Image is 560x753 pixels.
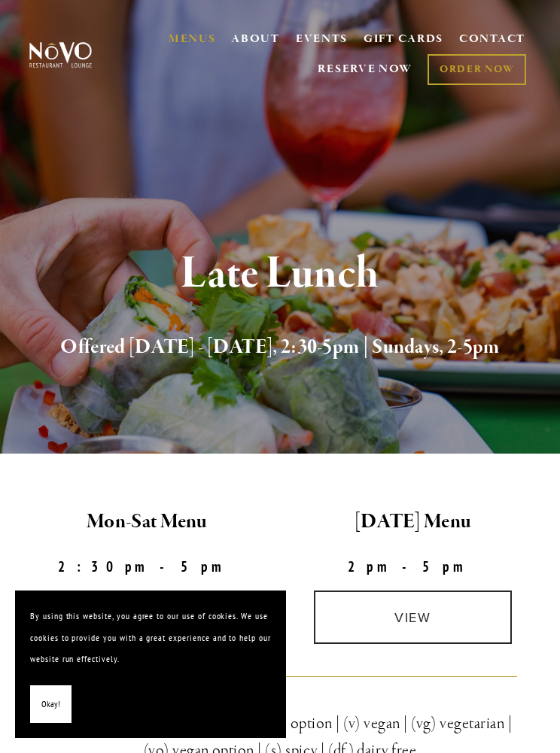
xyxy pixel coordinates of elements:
h2: [DATE] Menu [293,506,533,538]
h1: Late Lunch [43,250,518,299]
a: EVENTS [296,32,348,47]
a: ABOUT [231,32,280,47]
span: Okay! [41,694,60,715]
strong: 2pm-5pm [348,557,479,575]
a: CONTACT [459,26,525,54]
button: Okay! [30,685,72,724]
a: MENUS [169,32,216,47]
strong: 2:30pm-5pm [58,557,237,575]
a: RESERVE NOW [318,55,412,83]
a: ORDER NOW [428,54,526,85]
section: Cookie banner [15,591,286,738]
h2: Offered [DATE] - [DATE], 2:30-5pm | Sundays, 2-5pm [43,332,518,363]
h2: Mon-Sat Menu [27,506,267,538]
p: By using this website, you agree to our use of cookies. We use cookies to provide you with a grea... [30,606,271,670]
a: GIFT CARDS [364,26,443,54]
img: Novo Restaurant &amp; Lounge [27,41,94,68]
a: view [314,591,512,644]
